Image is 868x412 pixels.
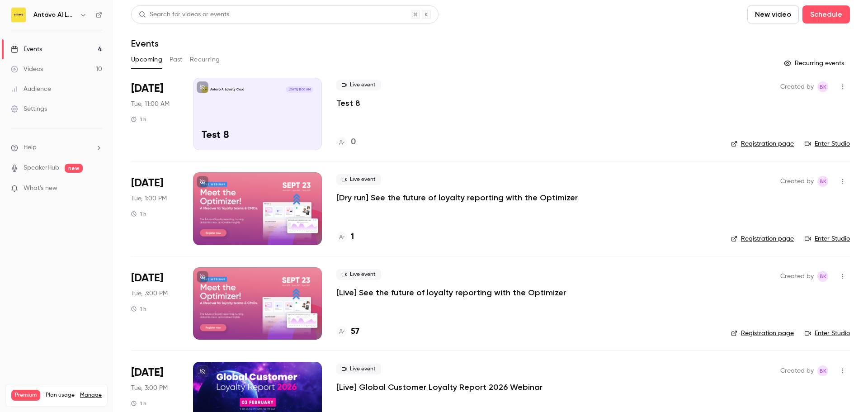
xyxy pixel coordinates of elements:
a: Enter Studio [805,234,850,243]
button: Recurring events [780,56,850,71]
h4: 57 [351,326,359,338]
span: BK [820,271,826,282]
li: help-dropdown-opener [11,143,102,152]
div: 1 h [131,305,146,313]
div: 1 h [131,210,146,218]
span: Barbara Kekes Szabo [817,176,828,187]
button: Past [170,52,183,67]
h4: 1 [351,231,354,243]
a: SpeakerHub [24,163,59,173]
span: Premium [11,390,40,401]
span: Tue, 11:00 AM [131,99,170,109]
div: Sep 23 Tue, 3:00 PM (Europe/Budapest) [131,267,179,340]
div: Settings [11,104,47,114]
a: Registration page [731,329,794,338]
span: Created by [780,365,814,376]
span: Plan usage [46,392,75,399]
img: Antavo AI Loyalty Cloud [11,8,26,22]
span: [DATE] [131,365,163,380]
span: Barbara Kekes Szabo [817,365,828,376]
button: New video [747,5,799,24]
div: Audience [11,85,51,94]
span: Barbara Kekes Szabo [817,81,828,92]
span: Live event [336,364,381,374]
span: Tue, 3:00 PM [131,384,168,393]
a: [Dry run] See the future of loyalty reporting with the Optimizer [336,192,578,203]
h6: Antavo AI Loyalty Cloud [33,10,76,19]
span: Live event [336,80,381,90]
div: 1 h [131,116,146,123]
a: Test 8Antavo AI Loyalty Cloud[DATE] 11:00 AMTest 8 [193,78,322,150]
span: What's new [24,184,57,193]
div: Events [11,45,42,54]
a: Manage [80,392,102,399]
span: Live event [336,174,381,185]
button: Recurring [190,52,220,67]
span: Created by [780,176,814,187]
div: Search for videos or events [139,10,229,19]
div: 1 h [131,400,146,407]
iframe: Noticeable Trigger [91,185,102,193]
a: 57 [336,326,359,338]
p: Test 8 [202,130,313,142]
a: Registration page [731,234,794,243]
a: 0 [336,136,356,148]
button: Schedule [802,5,850,24]
a: Enter Studio [805,329,850,338]
span: BK [820,365,826,376]
div: Sep 16 Tue, 1:00 PM (Europe/Budapest) [131,172,179,245]
span: Created by [780,81,814,92]
p: Antavo AI Loyalty Cloud [210,87,244,92]
span: [DATE] [131,271,163,285]
span: Tue, 3:00 PM [131,289,168,298]
span: [DATE] [131,176,163,190]
a: 1 [336,231,354,243]
a: Test 8 [336,98,360,109]
a: [Live] See the future of loyalty reporting with the Optimizer [336,287,566,298]
span: BK [820,176,826,187]
div: Videos [11,65,43,74]
span: [DATE] [131,81,163,96]
a: [Live] Global Customer Loyalty Report 2026 Webinar [336,382,542,393]
a: Enter Studio [805,139,850,148]
span: BK [820,81,826,92]
div: Sep 9 Tue, 11:00 AM (Europe/Budapest) [131,78,179,150]
span: Tue, 1:00 PM [131,194,167,203]
h1: Events [131,38,159,49]
span: Created by [780,271,814,282]
a: Registration page [731,139,794,148]
button: Upcoming [131,52,162,67]
span: Barbara Kekes Szabo [817,271,828,282]
span: [DATE] 11:00 AM [286,86,313,93]
span: Live event [336,269,381,280]
span: new [65,164,83,173]
span: Help [24,143,37,152]
h4: 0 [351,136,356,148]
